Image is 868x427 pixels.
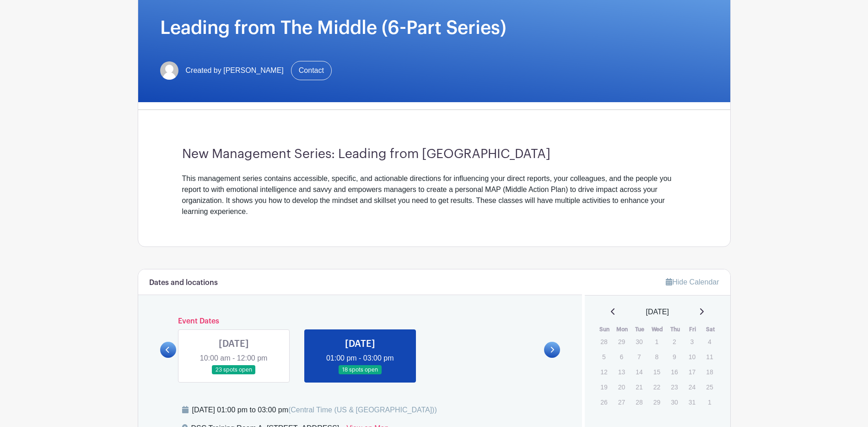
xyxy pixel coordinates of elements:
p: 19 [596,380,611,394]
span: Created by [PERSON_NAME] [186,65,284,76]
p: 28 [631,395,647,409]
p: 26 [596,395,611,409]
p: 28 [596,334,611,349]
p: 25 [702,380,717,394]
p: 29 [649,395,664,409]
p: 7 [631,350,647,364]
p: 11 [702,350,717,364]
p: 8 [649,350,664,364]
p: 17 [685,365,700,379]
p: 1 [649,334,664,349]
p: 4 [702,334,717,349]
p: 29 [614,334,629,349]
p: 12 [596,365,611,379]
p: 20 [614,380,629,394]
p: 6 [614,350,629,364]
p: 21 [631,380,647,394]
span: [DATE] [646,307,669,318]
p: 10 [685,350,700,364]
th: Thu [666,325,684,334]
th: Sun [596,325,614,334]
p: 23 [667,380,682,394]
p: 24 [685,380,700,394]
p: 1 [702,395,717,409]
p: 5 [596,350,611,364]
p: 30 [631,334,647,349]
p: 30 [667,395,682,409]
h1: Leading from The Middle (6-Part Series) [160,17,708,39]
p: 27 [614,395,629,409]
img: default-ce2991bfa6775e67f084385cd625a349d9dcbb7a52a09fb2fda1e96e2d18dcdb.png [160,61,178,80]
p: 15 [649,365,664,379]
p: 3 [685,334,700,349]
p: 18 [702,365,717,379]
th: Tue [631,325,649,334]
p: 16 [667,365,682,379]
span: (Central Time (US & [GEOGRAPHIC_DATA])) [288,406,437,414]
th: Mon [614,325,631,334]
p: 31 [685,395,700,409]
h6: Dates and locations [149,279,218,287]
p: 9 [667,350,682,364]
p: 22 [649,380,664,394]
h3: New Management Series: Leading from [GEOGRAPHIC_DATA] [182,147,686,162]
p: 14 [631,365,647,379]
th: Fri [684,325,702,334]
div: This management series contains accessible, specific, and actionable directions for influencing y... [182,173,686,217]
th: Wed [649,325,667,334]
p: 13 [614,365,629,379]
p: 2 [667,334,682,349]
h6: Event Dates [176,317,545,326]
a: Hide Calendar [666,278,719,286]
th: Sat [701,325,719,334]
a: Contact [291,61,332,80]
div: [DATE] 01:00 pm to 03:00 pm [192,405,437,416]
